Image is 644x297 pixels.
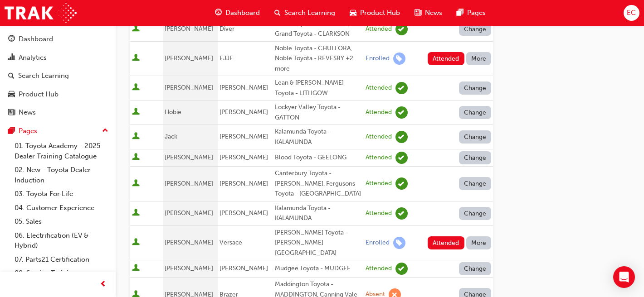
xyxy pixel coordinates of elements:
span: Jack [165,133,177,140]
span: Versace [220,239,242,246]
span: [PERSON_NAME] [165,25,213,33]
span: pages-icon [457,7,463,19]
a: news-iconNews [407,4,449,22]
a: Dashboard [4,31,112,48]
a: 04. Customer Experience [11,201,112,215]
span: [PERSON_NAME] [165,180,213,187]
span: learningRecordVerb_ATTEND-icon [395,207,408,220]
span: [PERSON_NAME] [165,209,213,217]
div: Kalamunda Toyota - KALAMUNDA [275,203,362,224]
button: Pages [4,123,112,139]
div: Dashboard [19,34,53,44]
button: Change [459,151,492,164]
div: [PERSON_NAME] Toyota - [PERSON_NAME][GEOGRAPHIC_DATA] [275,228,362,259]
div: Attended [366,264,392,273]
span: learningRecordVerb_ATTEND-icon [395,23,408,35]
a: Product Hub [4,86,112,103]
button: Attended [428,236,464,249]
span: guage-icon [215,7,222,19]
a: search-iconSearch Learning [267,4,342,22]
button: Change [459,106,492,119]
span: car-icon [350,7,356,19]
span: [PERSON_NAME] [220,108,268,116]
div: Blood Toyota - GEELONG [275,153,362,163]
span: [PERSON_NAME] [220,209,268,217]
div: Attended [366,133,392,141]
button: Attended [428,52,464,65]
button: Change [459,130,492,144]
span: prev-icon [100,279,107,290]
span: News [425,8,442,18]
span: car-icon [8,91,15,99]
span: User is active [132,54,140,63]
a: Search Learning [4,67,112,84]
a: 08. Service Training [11,266,112,280]
button: More [466,52,492,65]
div: Lean & [PERSON_NAME] Toyota - LITHGOW [275,78,362,98]
span: guage-icon [8,35,15,43]
span: up-icon [102,125,108,137]
div: Attended [366,25,392,34]
span: [PERSON_NAME] [220,180,268,187]
div: Open Intercom Messenger [613,266,635,288]
div: Attended [366,153,392,162]
span: Pages [467,8,486,18]
a: car-iconProduct Hub [342,4,407,22]
a: 03. Toyota For Life [11,187,112,201]
button: Change [459,81,492,95]
span: chart-icon [8,54,15,62]
span: [PERSON_NAME] [165,264,213,272]
span: User is active [132,264,140,273]
span: Diver [220,25,234,33]
div: Attended [366,108,392,117]
span: learningRecordVerb_ATTEND-icon [395,106,408,119]
span: Dashboard [225,8,260,18]
span: [PERSON_NAME] [165,153,213,161]
span: Product Hub [360,8,400,18]
span: [PERSON_NAME] [220,153,268,161]
div: Attended [366,179,392,188]
span: pages-icon [8,127,15,135]
button: Change [459,23,492,36]
a: 01. Toyota Academy - 2025 Dealer Training Catalogue [11,139,112,163]
a: Analytics [4,49,112,66]
div: Grand Toyota - WANGARA, Grand Toyota - CLARKSON [275,19,362,39]
a: pages-iconPages [449,4,493,22]
span: learningRecordVerb_ATTEND-icon [395,82,408,94]
span: User is active [132,132,140,141]
span: [PERSON_NAME] [165,54,213,62]
a: 05. Sales [11,215,112,229]
button: Change [459,177,492,190]
button: More [466,236,492,249]
span: User is active [132,238,140,247]
span: User is active [132,83,140,92]
button: DashboardAnalyticsSearch LearningProduct HubNews [4,29,112,123]
button: EC [624,5,639,21]
span: [PERSON_NAME] [165,84,213,91]
div: Attended [366,209,392,218]
div: Attended [366,84,392,92]
a: 06. Electrification (EV & Hybrid) [11,229,112,253]
span: learningRecordVerb_ATTEND-icon [395,263,408,275]
span: learningRecordVerb_ATTEND-icon [395,131,408,143]
div: News [19,107,36,118]
a: 07. Parts21 Certification [11,253,112,267]
span: news-icon [415,7,421,19]
div: Search Learning [18,71,69,81]
span: Search Learning [284,8,335,18]
span: [PERSON_NAME] [165,239,213,246]
a: News [4,104,112,121]
div: Canterbury Toyota - [PERSON_NAME], Fergusons Toyota - [GEOGRAPHIC_DATA] [275,168,362,199]
span: learningRecordVerb_ATTEND-icon [395,177,408,190]
span: [PERSON_NAME] [220,133,268,140]
span: search-icon [274,7,281,19]
img: Trak [5,3,77,23]
span: User is active [132,209,140,218]
div: Enrolled [366,54,390,63]
span: EC [627,8,636,18]
button: Change [459,207,492,220]
div: Noble Toyota - CHULLORA, Noble Toyota - REVESBY +2 more [275,43,362,74]
span: Hobie [165,108,181,116]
